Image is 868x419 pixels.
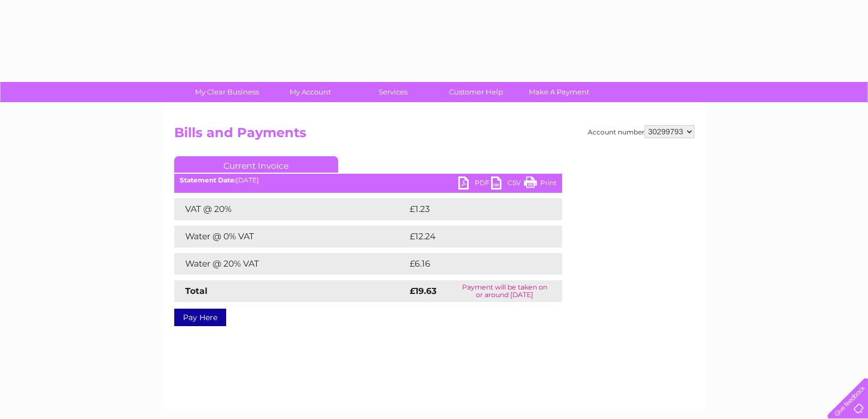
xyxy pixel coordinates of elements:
b: Statement Date: [180,176,236,184]
td: £6.16 [407,253,535,275]
td: Water @ 0% VAT [174,226,407,247]
td: £1.23 [407,198,535,220]
a: Pay Here [174,309,226,326]
td: £12.24 [407,226,539,247]
a: Current Invoice [174,156,338,173]
div: Account number [588,125,694,138]
strong: £19.63 [410,286,436,296]
a: My Account [265,82,355,102]
a: PDF [458,176,491,192]
h2: Bills and Payments [174,125,694,146]
a: My Clear Business [182,82,272,102]
td: Water @ 20% VAT [174,253,407,275]
a: CSV [491,176,524,192]
strong: Total [185,286,208,296]
a: Make A Payment [514,82,604,102]
a: Print [524,176,557,192]
td: VAT @ 20% [174,198,407,220]
a: Services [348,82,438,102]
td: Payment will be taken on or around [DATE] [447,280,562,302]
div: [DATE] [174,176,562,184]
a: Customer Help [431,82,521,102]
